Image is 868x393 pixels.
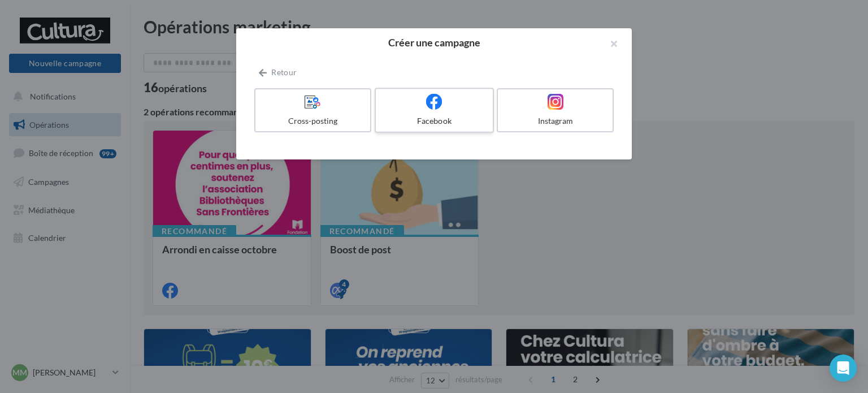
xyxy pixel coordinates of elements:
button: Retour [254,66,301,79]
h2: Créer une campagne [254,37,614,47]
div: Facebook [380,115,488,127]
div: Open Intercom Messenger [830,355,857,382]
div: Cross-posting [260,115,366,127]
div: Instagram [502,115,608,127]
